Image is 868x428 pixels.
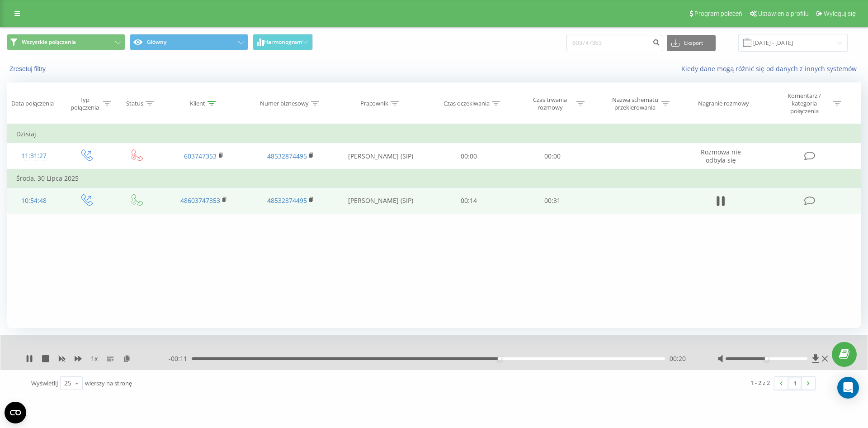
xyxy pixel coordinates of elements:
[443,100,490,107] div: Czas oczekiwania
[264,39,302,45] span: Harmonogram
[180,196,220,205] a: 48603747353
[31,379,58,387] span: Wyświetlij
[267,152,307,160] a: 48532874495
[758,10,809,17] span: Ustawienia profilu
[7,169,861,188] td: Środa, 30 Lipca 2025
[611,96,659,111] div: Nazwa schematu przekierowania
[184,152,217,160] a: 603747353
[670,354,686,363] span: 00:20
[778,92,831,115] div: Komentarz / kategoria połączenia
[824,10,856,17] span: Wyloguj się
[498,357,501,361] div: Accessibility label
[360,100,388,107] div: Pracownik
[837,377,859,399] div: Open Intercom Messenger
[667,35,716,51] button: Eksport
[169,354,192,363] span: - 00:11
[750,378,770,387] div: 1 - 2 z 2
[126,100,143,107] div: Status
[788,377,802,390] a: 1
[68,96,101,111] div: Typ połączenia
[130,34,248,50] button: Główny
[64,379,71,388] div: 25
[85,379,132,387] span: wierszy na stronę
[681,64,861,73] a: Kiedy dane mogą różnić się od danych z innych systemów
[526,96,574,111] div: Czas trwania rozmowy
[334,188,427,214] td: [PERSON_NAME] (SIP)
[16,147,52,165] div: 11:31:27
[510,143,594,170] td: 00:00
[260,100,309,107] div: Numer biznesowy
[190,100,205,107] div: Klient
[427,143,510,170] td: 00:00
[427,188,510,214] td: 00:14
[16,192,52,210] div: 10:54:48
[7,65,50,73] button: Zresetuj filtry
[334,143,427,170] td: [PERSON_NAME] (SIP)
[5,402,26,423] button: Open CMP widget
[566,35,662,51] input: Wyszukiwanie według numeru
[7,34,125,50] button: Wszystkie połączenia
[764,357,768,361] div: Accessibility label
[694,10,742,17] span: Program poleceń
[267,196,307,205] a: 48532874495
[91,354,98,363] span: 1 x
[22,38,76,46] span: Wszystkie połączenia
[7,125,861,143] td: Dzisiaj
[11,100,54,107] div: Data połączenia
[510,188,594,214] td: 00:31
[698,100,749,107] div: Nagranie rozmowy
[701,148,741,164] span: Rozmowa nie odbyła się
[253,34,313,50] button: Harmonogram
